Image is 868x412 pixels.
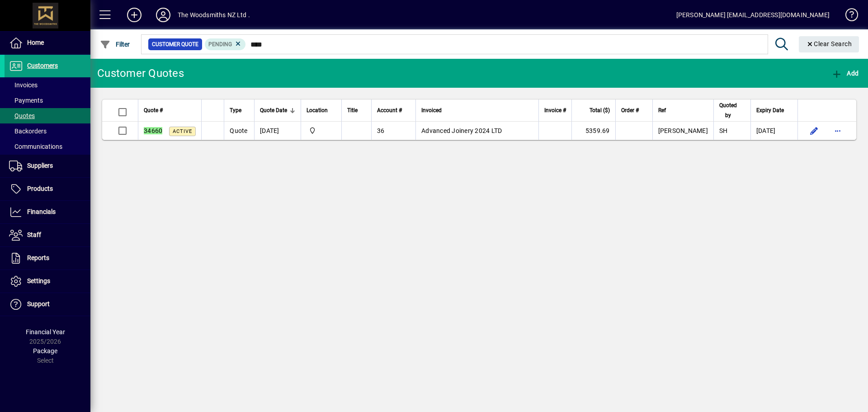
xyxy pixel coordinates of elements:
[5,77,90,93] a: Invoices
[5,108,90,123] a: Quotes
[831,70,859,77] span: Add
[27,208,56,215] span: Financials
[5,139,90,154] a: Communications
[658,105,708,115] div: Ref
[144,105,163,115] span: Quote #
[719,100,745,120] div: Quoted by
[33,347,57,355] span: Package
[27,300,50,308] span: Support
[9,143,62,150] span: Communications
[9,81,38,89] span: Invoices
[27,277,50,284] span: Settings
[27,254,49,261] span: Reports
[120,7,149,23] button: Add
[27,185,53,192] span: Products
[799,36,859,52] button: Clear
[144,105,196,115] div: Quote #
[377,127,385,134] span: 36
[260,105,287,115] span: Quote Date
[658,127,708,134] span: [PERSON_NAME]
[9,128,47,135] span: Backorders
[307,126,336,136] span: The Woodsmiths
[307,105,328,115] span: Location
[719,100,737,120] span: Quoted by
[544,105,566,115] span: Invoice #
[152,40,198,49] span: Customer Quote
[27,231,41,238] span: Staff
[806,40,852,47] span: Clear Search
[719,127,728,134] span: SH
[676,8,830,22] div: [PERSON_NAME] [EMAIL_ADDRESS][DOMAIN_NAME]
[5,201,90,223] a: Financials
[27,62,58,69] span: Customers
[421,127,502,134] span: Advanced Joinery 2024 LTD
[27,39,44,46] span: Home
[26,328,65,336] span: Financial Year
[230,105,241,115] span: Type
[5,32,90,54] a: Home
[621,105,639,115] span: Order #
[347,105,366,115] div: Title
[173,128,192,134] span: Active
[377,105,410,115] div: Account #
[205,38,246,50] mat-chip: Pending Status: Pending
[807,123,821,138] button: Edit
[756,105,792,115] div: Expiry Date
[347,105,358,115] span: Title
[254,122,301,140] td: [DATE]
[208,41,232,47] span: Pending
[98,36,132,52] button: Filter
[756,105,784,115] span: Expiry Date
[621,105,647,115] div: Order #
[5,293,90,316] a: Support
[829,65,861,81] button: Add
[421,105,442,115] span: Invoiced
[97,66,184,81] div: Customer Quotes
[5,247,90,270] a: Reports
[750,122,797,140] td: [DATE]
[149,7,178,23] button: Profile
[5,270,90,293] a: Settings
[421,105,533,115] div: Invoiced
[307,105,336,115] div: Location
[260,105,295,115] div: Quote Date
[100,41,130,48] span: Filter
[5,178,90,200] a: Products
[839,2,857,31] a: Knowledge Base
[144,127,162,134] em: 34660
[5,224,90,246] a: Staff
[9,112,35,119] span: Quotes
[377,105,402,115] span: Account #
[658,105,666,115] span: Ref
[5,123,90,139] a: Backorders
[5,93,90,108] a: Payments
[5,155,90,177] a: Suppliers
[9,97,43,104] span: Payments
[27,162,53,169] span: Suppliers
[571,122,615,140] td: 5359.69
[830,123,845,138] button: More options
[590,105,610,115] span: Total ($)
[230,127,247,134] span: Quote
[178,8,250,22] div: The Woodsmiths NZ Ltd .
